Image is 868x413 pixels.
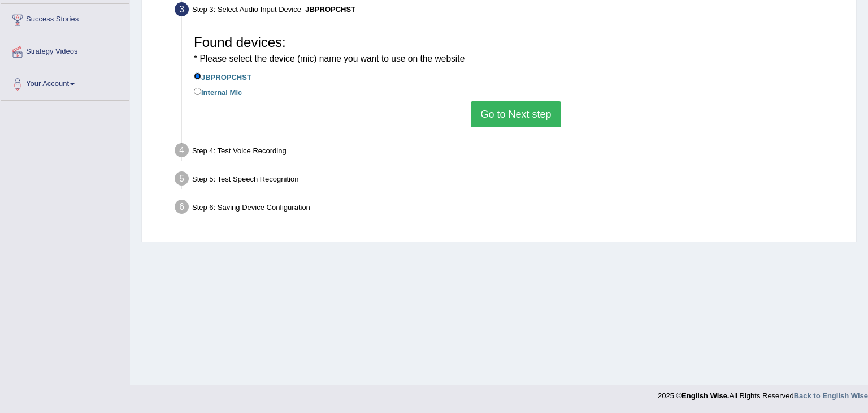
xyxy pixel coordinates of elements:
[170,168,851,193] div: Step 5: Test Speech Recognition
[170,196,851,221] div: Step 6: Saving Device Configuration
[194,35,838,65] h3: Found devices:
[194,88,201,95] input: Internal Mic
[194,70,251,83] label: JBPROPCHST
[194,54,465,63] small: * Please select the device (mic) name you want to use on the website
[301,5,355,14] span: –
[794,392,868,400] a: Back to English Wise
[194,72,201,80] input: JBPROPCHST
[682,392,729,400] strong: English Wise.
[194,85,242,98] label: Internal Mic
[471,101,561,127] button: Go to Next step
[1,36,129,64] a: Strategy Videos
[1,68,129,97] a: Your Account
[1,4,129,32] a: Success Stories
[658,385,868,401] div: 2025 © All Rights Reserved
[170,140,851,165] div: Step 4: Test Voice Recording
[305,5,355,14] b: JBPROPCHST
